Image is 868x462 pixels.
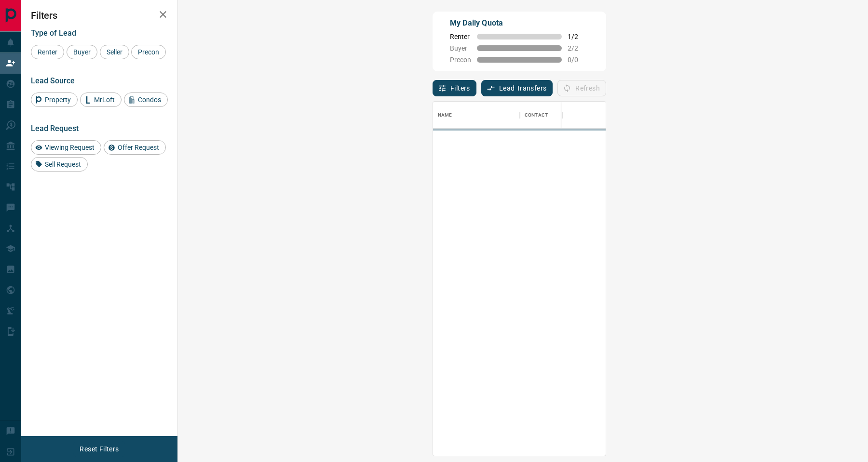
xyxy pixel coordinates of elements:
[31,45,64,59] div: Renter
[450,44,471,52] span: Buyer
[103,48,126,56] span: Seller
[73,441,125,457] button: Reset Filters
[450,17,589,29] p: My Daily Quota
[568,44,589,52] span: 2 / 2
[433,80,476,96] button: Filters
[135,48,163,56] span: Precon
[31,28,76,38] span: Type of Lead
[31,76,75,85] span: Lead Source
[450,33,471,40] span: Renter
[41,144,98,151] span: Viewing Request
[31,92,78,107] div: Property
[568,56,589,64] span: 0 / 0
[70,48,94,56] span: Buyer
[31,124,79,133] span: Lead Request
[568,33,589,40] span: 1 / 2
[41,160,84,168] span: Sell Request
[80,92,122,107] div: MrLoft
[124,92,168,107] div: Condos
[31,10,168,21] h2: Filters
[91,96,118,104] span: MrLoft
[104,140,166,155] div: Offer Request
[34,48,61,56] span: Renter
[525,102,548,129] div: Contact
[131,45,166,59] div: Precon
[31,157,88,172] div: Sell Request
[100,45,129,59] div: Seller
[114,144,163,151] span: Offer Request
[450,56,471,64] span: Precon
[31,140,101,155] div: Viewing Request
[438,102,452,129] div: Name
[433,102,520,129] div: Name
[520,102,597,129] div: Contact
[135,96,164,104] span: Condos
[41,96,74,104] span: Property
[481,80,553,96] button: Lead Transfers
[67,45,97,59] div: Buyer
